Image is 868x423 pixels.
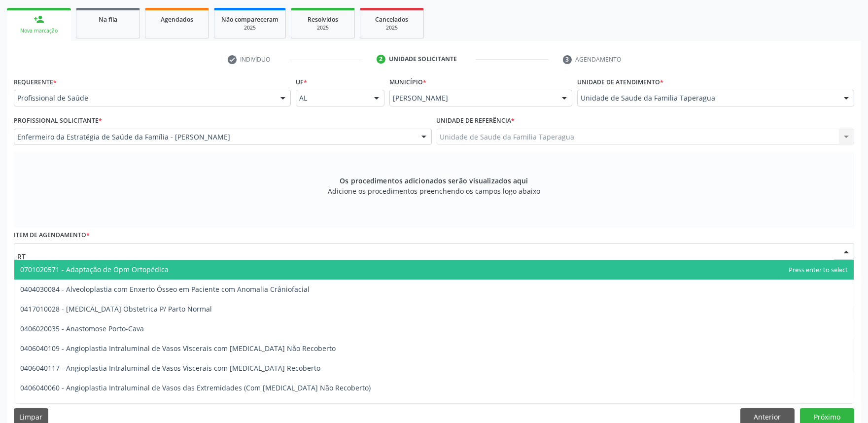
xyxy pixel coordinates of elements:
[376,15,409,24] span: Cancelados
[20,284,310,294] span: 0404030084 - Alveoloplastia com Enxerto Ósseo em Paciente com Anomalia Crâniofacial
[296,74,307,90] label: UF
[17,93,271,103] span: Profissional de Saúde
[437,113,515,129] label: Unidade de referência
[221,15,278,24] span: Não compareceram
[20,344,336,353] span: 0406040109 - Angioplastia Intraluminal de Vasos Viscerais com [MEDICAL_DATA] Não Recoberto
[308,15,338,24] span: Resolvidos
[20,304,212,314] span: 0417010028 - [MEDICAL_DATA] Obstetrica P/ Parto Normal
[34,14,44,25] div: person_add
[577,74,663,90] label: Unidade de atendimento
[161,15,193,24] span: Agendados
[367,24,417,32] div: 2025
[14,27,64,35] div: Nova marcação
[20,363,320,373] span: 0406040117 - Angioplastia Intraluminal de Vasos Viscerais com [MEDICAL_DATA] Recoberto
[20,383,371,392] span: 0406040060 - Angioplastia Intraluminal de Vasos das Extremidades (Com [MEDICAL_DATA] Não Recoberto)
[328,186,540,196] span: Adicione os procedimentos preenchendo os campos logo abaixo
[20,265,169,274] span: 0701020571 - Adaptação de Opm Ortopédica
[298,24,347,32] div: 2025
[14,74,57,90] label: Requerente
[393,93,552,103] span: [PERSON_NAME]
[389,74,426,90] label: Município
[17,247,834,266] input: Buscar por procedimento
[17,132,412,142] span: Enfermeiro da Estratégia de Saúde da Família - [PERSON_NAME]
[221,24,278,32] div: 2025
[20,403,355,412] span: 0406040079 - Angioplastia Intraluminal de Vasos das Extremidades (Com [MEDICAL_DATA] Recoberto)
[14,113,102,129] label: Profissional Solicitante
[14,228,90,243] label: Item de agendamento
[99,15,117,24] span: Na fila
[377,55,385,64] div: 2
[299,93,365,103] span: AL
[20,324,144,333] span: 0406020035 - Anastomose Porto-Cava
[340,176,528,186] span: Os procedimentos adicionados serão visualizados aqui
[389,55,457,64] div: Unidade solicitante
[581,93,834,103] span: Unidade de Saude da Familia Taperagua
